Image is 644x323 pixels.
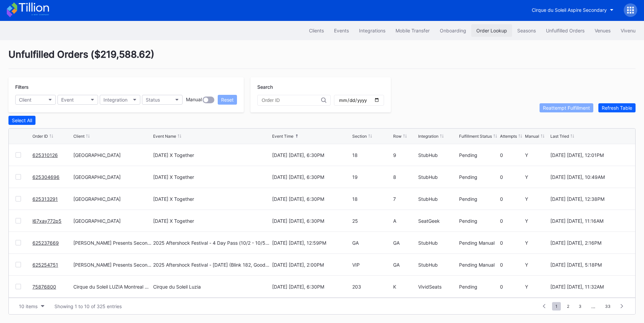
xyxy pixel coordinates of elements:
div: 25 [352,218,391,224]
div: [GEOGRAPHIC_DATA] [73,218,151,224]
div: VividSeats [418,284,457,290]
div: Manual [525,134,539,139]
div: Pending [459,196,498,202]
div: Y [525,152,548,158]
div: Event [61,97,74,103]
div: Status [146,97,160,103]
div: 7 [393,196,416,202]
div: Onboarding [440,28,466,33]
div: GA [352,240,391,246]
a: 625310126 [32,152,58,158]
div: [DATE] [DATE], 11:32AM [550,284,628,290]
div: Reset [221,97,234,103]
div: StubHub [418,240,457,246]
button: Vivenu [616,24,641,37]
div: 10 items [19,303,38,309]
div: Events [334,28,349,33]
button: Status [142,95,183,105]
div: 18 [352,196,391,202]
input: Order ID [262,98,321,103]
div: Pending [459,218,498,224]
div: Integration [418,134,438,139]
div: [DATE] X Together [153,174,194,180]
div: [DATE] [DATE], 6:30PM [272,152,350,158]
button: Order Lookup [471,24,512,37]
div: Pending [459,152,498,158]
div: Y [525,284,548,290]
div: Pending Manual [459,262,498,268]
div: 0 [500,240,523,246]
div: ... [586,303,600,309]
div: Y [525,174,548,180]
div: Refresh Table [602,105,632,111]
div: Fulfillment Status [459,134,492,139]
button: Reattempt Fulfillment [540,103,593,112]
a: 625254751 [32,262,58,268]
div: 0 [500,196,523,202]
div: Client [73,134,85,139]
div: Attempts [500,134,517,139]
div: [DATE] [DATE], 12:38PM [550,196,628,202]
div: [DATE] [DATE], 2:16PM [550,240,628,246]
div: Pending [459,174,498,180]
div: Y [525,240,548,246]
div: StubHub [418,196,457,202]
span: 33 [602,302,614,311]
button: Event [57,95,98,105]
button: Client [15,95,56,105]
button: Integrations [354,24,390,37]
button: Unfulfilled Orders [541,24,590,37]
button: Cirque du Soleil Aspire Secondary [527,4,619,16]
div: Order ID [32,134,48,139]
div: StubHub [418,262,457,268]
button: Mobile Transfer [390,24,435,37]
div: [GEOGRAPHIC_DATA] [73,152,151,158]
div: Client [19,97,31,103]
div: Unfulfilled Orders [546,28,585,33]
div: [DATE] [DATE], 5:18PM [550,262,628,268]
div: Filters [15,84,237,90]
div: Section [352,134,367,139]
a: 75876800 [32,284,56,290]
div: Cirque du Soleil LUZIA Montreal Secondary Payment Tickets [73,284,151,290]
div: Reattempt Fulfillment [543,105,590,111]
a: Venues [590,24,616,37]
div: [DATE] [DATE], 6:30PM [272,174,350,180]
div: [DATE] X Together [153,196,194,202]
a: 625313291 [32,196,58,202]
div: [DATE] [DATE], 12:01PM [550,152,628,158]
div: Select All [12,117,32,123]
div: Y [525,262,548,268]
div: Order Lookup [476,28,507,33]
a: 625304696 [32,174,59,180]
button: Seasons [512,24,541,37]
div: Last Tried [550,134,569,139]
div: Event Time [272,134,293,139]
button: Select All [8,116,35,125]
button: Clients [304,24,329,37]
button: Onboarding [435,24,471,37]
div: Pending Manual [459,240,498,246]
div: [PERSON_NAME] Presents Secondary [73,262,151,268]
div: 0 [500,284,523,290]
div: A [393,218,416,224]
button: 10 items [16,302,48,311]
div: Search [257,84,384,90]
div: Cirque du Soleil Luzia [153,284,201,290]
button: Reset [218,95,237,105]
a: 625237669 [32,240,59,246]
div: Y [525,218,548,224]
div: StubHub [418,174,457,180]
div: [DATE] [DATE], 6:30PM [272,218,350,224]
div: 9 [393,152,416,158]
div: [DATE] [DATE], 2:00PM [272,262,350,268]
button: Refresh Table [598,103,636,112]
button: Events [329,24,354,37]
